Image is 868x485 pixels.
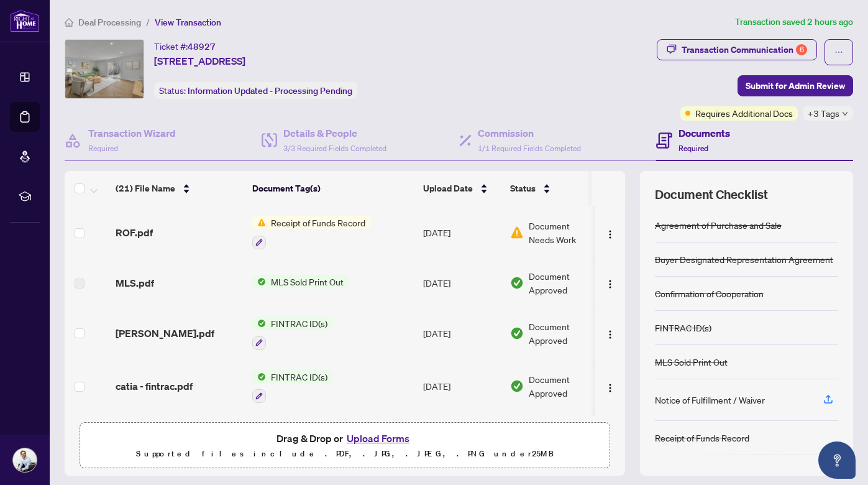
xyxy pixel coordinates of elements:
span: Document Approved [529,269,606,297]
td: [DATE] [418,360,505,413]
th: (21) File Name [111,171,247,206]
th: Upload Date [418,171,505,206]
span: FINTRAC ID(s) [266,316,332,330]
div: Confirmation of Cooperation [655,287,764,300]
img: Logo [605,330,615,339]
div: Notice of Fulfillment / Waiver [655,393,765,407]
h4: Commission [478,126,581,141]
span: 1/1 Required Fields Completed [478,144,581,153]
span: View Transaction [155,17,221,28]
p: Supported files include .PDF, .JPG, .JPEG, .PNG under 25 MB [88,446,602,461]
div: MLS Sold Print Out [655,355,728,369]
span: +3 Tags [808,106,839,121]
span: (21) File Name [116,182,175,195]
img: Status Icon [252,316,266,330]
span: MLS.pdf [116,275,154,290]
span: Required [88,144,118,153]
button: Logo [600,376,620,396]
span: MLS Sold Print Out [266,275,349,289]
span: [STREET_ADDRESS] [154,53,245,68]
span: home [65,18,73,27]
span: catia - fintrac.pdf [116,379,193,394]
td: [DATE] [418,259,505,307]
span: Document Approved [529,372,606,400]
article: Transaction saved 2 hours ago [735,15,853,29]
img: Document Status [510,379,524,393]
img: logo [10,9,40,32]
button: Status IconMLS Sold Print Out [252,275,349,289]
img: Document Status [510,326,524,340]
span: Drag & Drop or [276,430,413,446]
button: Logo [600,323,620,343]
span: down [842,111,848,117]
div: 6 [796,44,807,55]
span: Required [678,144,708,153]
span: FINTRAC ID(s) [266,370,332,384]
button: Status IconReceipt of Funds Record [252,216,370,249]
button: Logo [600,273,620,293]
button: Status IconFINTRAC ID(s) [252,316,332,350]
div: Ticket #: [154,39,216,53]
span: 48927 [188,41,216,52]
img: Logo [605,229,615,239]
div: FINTRAC ID(s) [655,321,711,335]
h4: Documents [678,126,730,141]
span: Receipt of Funds Record [266,216,370,229]
h4: Transaction Wizard [88,126,176,141]
button: Status IconFINTRAC ID(s) [252,370,332,404]
img: Logo [605,279,615,289]
td: [DATE] [418,413,505,466]
button: Open asap [818,441,856,479]
span: Drag & Drop orUpload FormsSupported files include .PDF, .JPG, .JPEG, .PNG under25MB [80,423,610,469]
span: Information Updated - Processing Pending [188,85,352,96]
button: Upload Forms [343,430,413,446]
div: Transaction Communication [682,40,807,60]
span: Document Needs Work [529,219,593,246]
h4: Details & People [283,126,386,141]
span: [PERSON_NAME].pdf [116,326,214,341]
th: Status [505,171,611,206]
div: Agreement of Purchase and Sale [655,218,782,232]
button: Logo [600,223,620,242]
span: 3/3 Required Fields Completed [283,144,386,153]
span: Upload Date [423,182,473,195]
span: Submit for Admin Review [746,76,845,96]
td: [DATE] [418,206,505,259]
span: ellipsis [834,48,843,57]
th: Document Tag(s) [247,171,418,206]
img: Logo [605,383,615,393]
span: Requires Additional Docs [695,106,793,120]
img: Document Status [510,226,524,239]
img: Status Icon [252,216,266,229]
img: Profile Icon [13,448,37,472]
div: Status: [154,82,357,99]
img: Document Status [510,276,524,290]
span: ROF.pdf [116,225,153,240]
td: [DATE] [418,307,505,360]
button: Submit for Admin Review [738,75,853,96]
div: Buyer Designated Representation Agreement [655,252,833,266]
span: Document Checklist [655,186,768,203]
span: Document Approved [529,320,606,347]
button: Transaction Communication6 [657,39,817,60]
img: Status Icon [252,275,266,289]
img: IMG-S12279209_1.jpg [65,40,144,98]
div: Receipt of Funds Record [655,431,749,445]
img: Status Icon [252,370,266,384]
span: Status [510,182,536,195]
li: / [146,15,150,29]
span: Deal Processing [78,17,141,28]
